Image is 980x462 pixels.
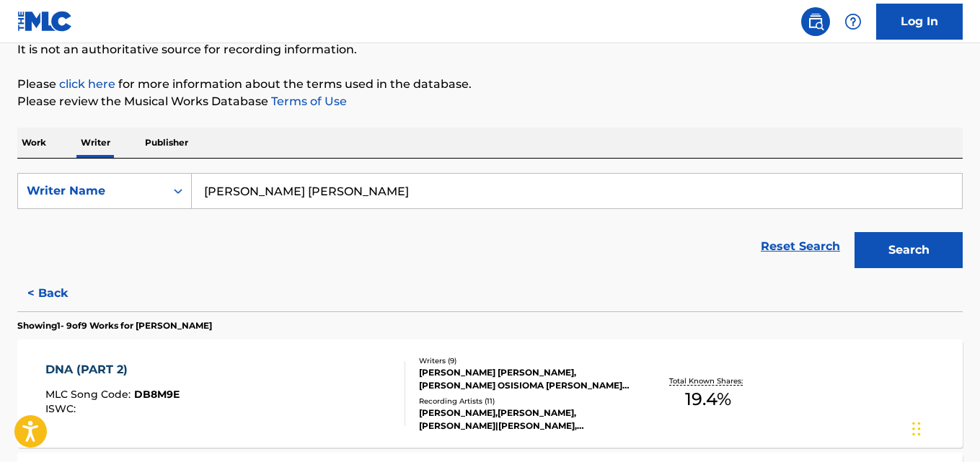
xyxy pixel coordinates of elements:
p: Total Known Shares: [669,376,746,386]
div: Help [839,7,868,36]
p: It is not an authoritative source for recording information. [17,41,963,58]
div: Writer Name [27,182,156,200]
iframe: Chat Widget [908,393,980,462]
a: DNA (PART 2)MLC Song Code:DB8M9EISWC:Writers (9)[PERSON_NAME] [PERSON_NAME], [PERSON_NAME] OSISIO... [17,339,963,448]
span: MLC Song Code : [45,388,134,401]
a: Public Search [801,7,830,36]
p: Showing 1 - 9 of 9 Works for [PERSON_NAME] [17,319,212,332]
img: MLC Logo [17,11,73,32]
button: Search [855,232,963,268]
span: 19.4 % [685,386,731,412]
div: Drag [912,407,921,450]
p: Please for more information about the terms used in the database. [17,76,963,93]
div: DNA (PART 2) [45,361,180,378]
div: Recording Artists ( 11 ) [419,396,630,407]
p: Publisher [141,128,193,158]
span: ISWC : [45,402,79,415]
a: Log In [876,4,963,40]
div: [PERSON_NAME] [PERSON_NAME], [PERSON_NAME] OSISIOMA [PERSON_NAME], [PERSON_NAME] [PERSON_NAME], [... [419,366,630,392]
a: Terms of Use [268,94,347,108]
a: click here [59,77,115,91]
img: help [844,13,862,30]
button: < Back [17,275,104,311]
p: Writer [76,128,115,158]
p: Work [17,128,50,158]
form: Search Form [17,173,963,275]
img: search [807,13,824,30]
div: [PERSON_NAME],[PERSON_NAME], [PERSON_NAME]|[PERSON_NAME], [PERSON_NAME]|[PERSON_NAME], [PERSON_NA... [419,407,630,432]
p: Please review the Musical Works Database [17,93,963,110]
div: Writers ( 9 ) [419,355,630,366]
a: Reset Search [754,231,847,262]
span: DB8M9E [134,388,180,401]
